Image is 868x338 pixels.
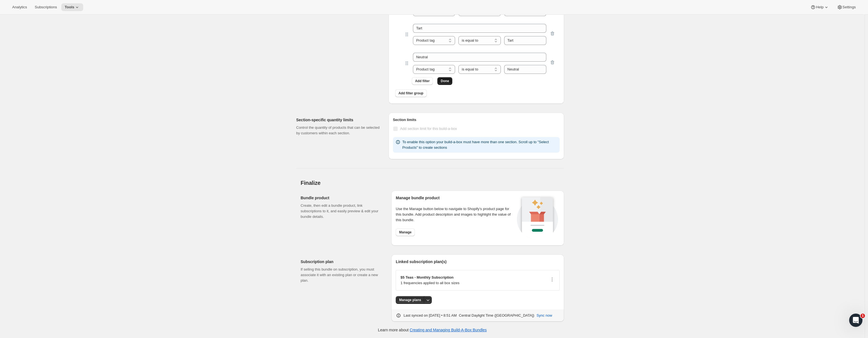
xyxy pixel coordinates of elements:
[11,39,100,49] p: Hi Fallon 👋
[459,313,534,318] p: Central Daylight Time ([GEOGRAPHIC_DATA])
[399,298,421,302] span: Manage plans
[378,327,487,333] p: Learn more about
[400,275,459,280] p: $5 Teas - Monthly Subscription
[58,84,73,90] div: • [DATE]
[400,127,457,131] span: Add section limit for this build-a-box
[396,195,515,201] h2: Manage bundle product
[9,3,30,11] button: Analytics
[55,173,111,195] button: Messages
[412,77,433,85] button: Add filter
[35,5,57,9] span: Subscriptions
[301,259,382,264] h2: Subscription plan
[396,228,415,236] button: Manage
[296,117,380,123] h2: Section-specific quantity limits
[301,195,382,201] h2: Bundle product
[12,5,27,9] span: Analytics
[6,65,105,94] div: Recent messageProfile image for BrianHi there! This should be done now : )[PERSON_NAME]•[DATE]
[533,311,555,320] button: Sync now
[395,89,427,97] button: Add filter group
[301,267,382,283] p: If selling this bundle on subscription, you must associate it with an existing plan or create a n...
[413,24,546,33] input: ie. Small
[861,314,865,318] span: 1
[399,91,423,95] span: Add filter group
[396,206,515,223] p: Use the Manage button below to navigate to Shopify’s product page for this bundle. Add product de...
[301,180,564,186] h2: Finalize
[25,84,57,90] div: [PERSON_NAME]
[11,108,93,113] div: We typically reply in a few minutes
[816,5,823,9] span: Help
[396,259,560,264] h2: Linked subscription plan(s)
[437,77,452,85] button: Done
[396,296,424,304] button: Manage plans
[842,5,856,9] span: Settings
[834,3,859,11] button: Settings
[415,79,430,83] span: Add filter
[95,9,105,19] div: Close
[424,296,432,304] button: More actions
[393,117,560,123] h6: Section limits
[31,3,60,11] button: Subscriptions
[61,3,83,11] button: Tools
[296,125,380,136] p: Control the quantity of products that can be selected by customers within each section.
[301,203,382,220] p: Create, then edit a bundle product, link subscriptions to it, and easily preview & edit your bund...
[11,78,22,89] img: Profile image for Brian
[75,9,87,20] img: Profile image for Brian
[11,70,100,76] div: Recent message
[74,187,93,191] span: Messages
[849,314,862,327] iframe: Intercom live chat
[21,187,34,191] span: Home
[65,9,76,20] img: Profile image for Adrian
[400,280,459,286] p: 1 frequencies applied to all box sizes
[537,313,552,318] span: Sync now
[403,313,456,318] p: Last synced on [DATE] • 8:51 AM
[6,74,105,94] div: Profile image for BrianHi there! This should be done now : )[PERSON_NAME]•[DATE]
[65,5,74,9] span: Tools
[410,328,487,332] a: Creating and Managing Build-A-Box Bundles
[25,79,97,83] span: Hi there! This should be done now : )
[11,102,93,108] div: Send us a message
[413,53,546,62] input: ie. Small
[402,139,557,150] p: To enable this option your build-a-box must have more than one section. Scroll up to "Select Prod...
[807,3,832,11] button: Help
[11,11,54,19] img: logo
[441,79,449,83] span: Done
[6,97,105,118] div: Send us a messageWe typically reply in a few minutes
[11,49,100,58] p: How can we help?
[399,230,412,234] span: Manage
